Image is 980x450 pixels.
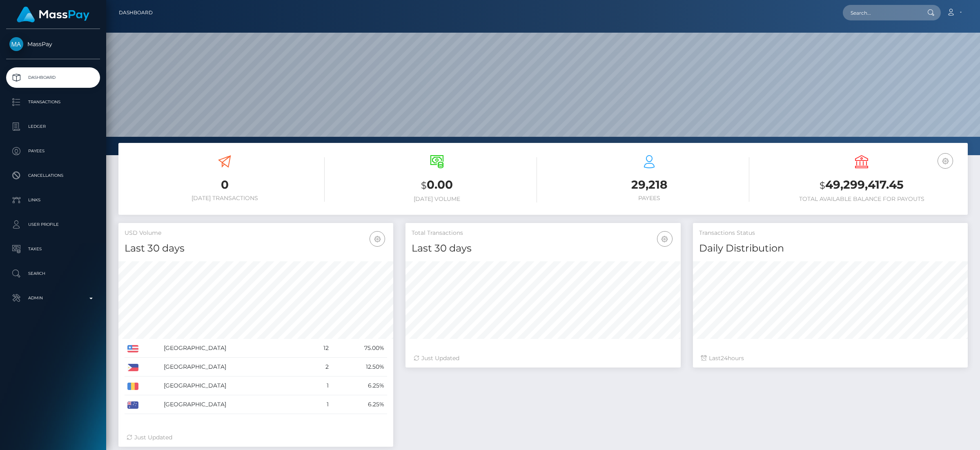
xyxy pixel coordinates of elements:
[721,354,728,362] span: 24
[127,401,138,409] img: AU.png
[308,358,332,376] td: 2
[820,180,825,191] small: $
[127,364,138,371] img: PH.png
[6,92,100,112] a: Transactions
[421,180,427,191] small: $
[125,177,325,193] h3: 0
[412,241,674,256] h4: Last 30 days
[762,196,962,203] h6: Total Available Balance for Payouts
[549,195,749,202] h6: Payees
[412,229,674,237] h5: Total Transactions
[308,339,332,358] td: 12
[843,5,920,20] input: Search...
[17,7,89,22] img: MassPay Logo
[308,395,332,414] td: 1
[9,169,97,182] p: Cancellations
[9,292,97,304] p: Admin
[161,358,308,376] td: [GEOGRAPHIC_DATA]
[6,214,100,235] a: User Profile
[125,229,387,237] h5: USD Volume
[6,116,100,137] a: Ledger
[332,376,387,395] td: 6.25%
[762,177,962,194] h3: 49,299,417.45
[6,288,100,308] a: Admin
[6,165,100,186] a: Cancellations
[414,354,672,363] div: Just Updated
[6,40,100,48] span: MassPay
[9,218,97,231] p: User Profile
[125,241,387,256] h4: Last 30 days
[9,194,97,206] p: Links
[337,196,537,203] h6: [DATE] Volume
[161,339,308,358] td: [GEOGRAPHIC_DATA]
[6,190,100,210] a: Links
[6,239,100,259] a: Taxes
[6,263,100,284] a: Search
[161,376,308,395] td: [GEOGRAPHIC_DATA]
[161,395,308,414] td: [GEOGRAPHIC_DATA]
[127,383,138,390] img: RO.png
[9,37,23,51] img: MassPay
[119,4,153,21] a: Dashboard
[9,243,97,255] p: Taxes
[127,433,385,442] div: Just Updated
[332,339,387,358] td: 75.00%
[701,354,960,363] div: Last hours
[308,376,332,395] td: 1
[699,241,962,256] h4: Daily Distribution
[9,120,97,133] p: Ledger
[332,395,387,414] td: 6.25%
[332,358,387,376] td: 12.50%
[337,177,537,194] h3: 0.00
[125,195,325,202] h6: [DATE] Transactions
[6,67,100,88] a: Dashboard
[549,177,749,193] h3: 29,218
[6,141,100,161] a: Payees
[9,267,97,280] p: Search
[127,345,138,352] img: US.png
[699,229,962,237] h5: Transactions Status
[9,145,97,157] p: Payees
[9,71,97,84] p: Dashboard
[9,96,97,108] p: Transactions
